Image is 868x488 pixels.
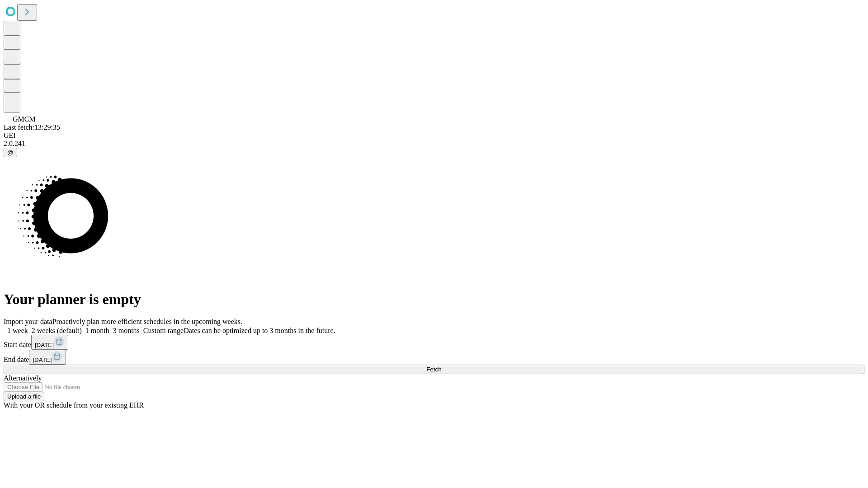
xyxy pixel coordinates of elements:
[4,123,60,131] span: Last fetch: 13:29:35
[35,342,54,348] span: [DATE]
[4,374,42,382] span: Alternatively
[4,140,864,148] div: 2.0.241
[184,327,335,334] span: Dates can be optimized up to 3 months in the future.
[143,327,184,334] span: Custom range
[52,318,242,325] span: Proactively plan more efficient schedules in the upcoming weeks.
[31,335,68,350] button: [DATE]
[4,401,144,409] span: With your OR schedule from your existing EHR
[4,392,44,401] button: Upload a file
[85,327,109,334] span: 1 month
[4,335,864,350] div: Start date
[426,366,441,373] span: Fetch
[113,327,140,334] span: 3 months
[33,357,52,363] span: [DATE]
[4,350,864,365] div: End date
[13,115,36,123] span: GMCM
[4,365,864,374] button: Fetch
[32,327,82,334] span: 2 weeks (default)
[7,149,14,156] span: @
[4,318,52,325] span: Import your data
[4,148,17,157] button: @
[4,131,864,140] div: GEI
[29,350,66,365] button: [DATE]
[4,291,864,308] h1: Your planner is empty
[7,327,28,334] span: 1 week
